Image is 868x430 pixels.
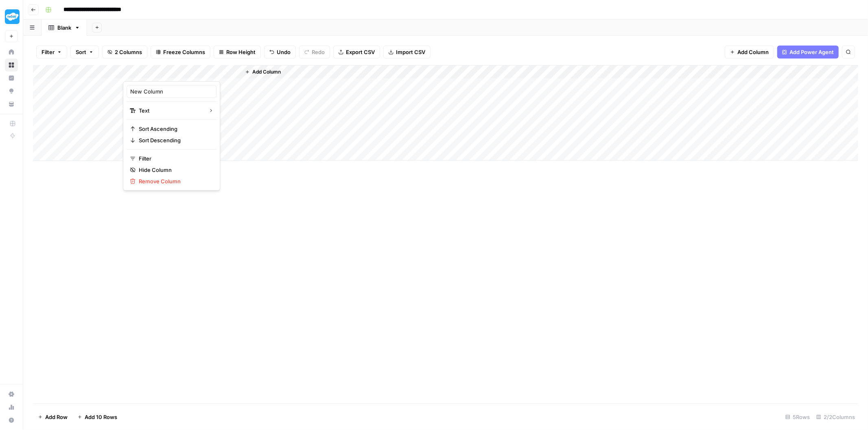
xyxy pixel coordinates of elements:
[5,72,18,85] a: Insights
[139,177,210,185] span: Remove Column
[5,388,18,401] a: Settings
[139,125,210,133] span: Sort Ascending
[725,46,774,59] button: Add Column
[226,48,256,56] span: Row Height
[312,48,325,56] span: Redo
[214,46,261,59] button: Row Height
[333,46,380,59] button: Export CSV
[277,48,291,56] span: Undo
[36,46,67,59] button: Filter
[139,136,210,144] span: Sort Descending
[139,106,202,115] span: Text
[5,414,18,427] button: Help + Support
[72,410,122,423] button: Add 10 Rows
[163,48,205,56] span: Freeze Columns
[33,410,72,423] button: Add Row
[396,48,425,56] span: Import CSV
[782,410,813,423] div: 5 Rows
[70,46,99,59] button: Sort
[789,48,834,56] span: Add Power Agent
[42,20,87,36] a: Blank
[57,24,71,32] div: Blank
[151,46,210,59] button: Freeze Columns
[5,98,18,111] a: Your Data
[5,85,18,98] a: Opportunities
[102,46,147,59] button: 2 Columns
[252,68,281,76] span: Add Column
[5,401,18,414] a: Usage
[76,48,86,56] span: Sort
[139,154,210,163] span: Filter
[85,413,117,421] span: Add 10 Rows
[777,46,839,59] button: Add Power Agent
[5,9,20,24] img: Twinkl Logo
[737,48,769,56] span: Add Column
[5,59,18,72] a: Browse
[5,7,18,27] button: Workspace: Twinkl
[45,413,68,421] span: Add Row
[242,67,284,77] button: Add Column
[5,46,18,59] a: Home
[264,46,296,59] button: Undo
[383,46,431,59] button: Import CSV
[299,46,330,59] button: Redo
[813,410,858,423] div: 2/2 Columns
[115,48,142,56] span: 2 Columns
[42,48,55,56] span: Filter
[346,48,375,56] span: Export CSV
[139,166,210,174] span: Hide Column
